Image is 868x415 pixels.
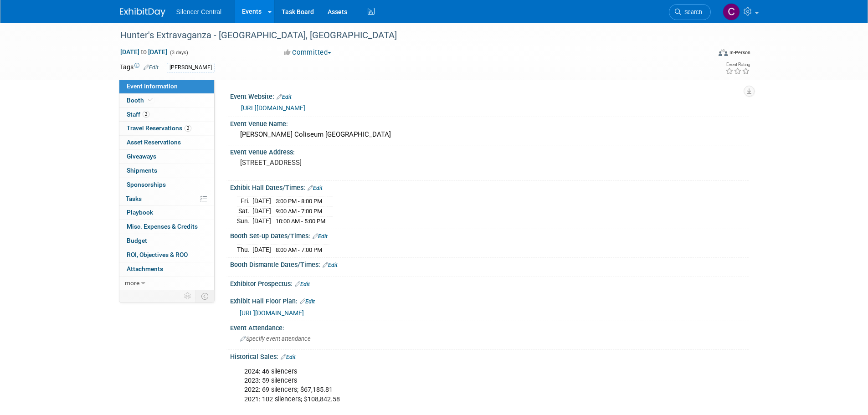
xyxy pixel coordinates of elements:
[230,117,749,128] div: Event Venue Name:
[313,233,328,240] a: Edit
[119,136,214,149] a: Asset Reservations
[127,153,156,160] span: Giveaways
[230,90,749,102] div: Event Website:
[237,245,252,254] td: Thu.
[127,265,163,272] span: Attachments
[119,192,214,206] a: Tasks
[719,49,728,56] img: Format-Inperson.png
[127,237,147,244] span: Budget
[281,48,335,57] button: Committed
[230,277,749,289] div: Exhibitor Prospectus:
[195,290,214,302] td: Toggle Event Tabs
[230,321,749,333] div: Event Attendance:
[120,48,168,56] span: [DATE] [DATE]
[127,82,178,90] span: Event Information
[185,125,191,132] span: 2
[180,290,196,302] td: Personalize Event Tab Strip
[167,63,215,72] div: [PERSON_NAME]
[240,309,304,317] a: [URL][DOMAIN_NAME]
[252,216,271,225] td: [DATE]
[237,128,742,142] div: [PERSON_NAME] Coliseum [GEOGRAPHIC_DATA]
[237,216,252,225] td: Sun.
[176,8,222,15] span: Silencer Central
[240,335,311,342] span: Specify event attendance
[230,294,749,306] div: Exhibit Hall Floor Plan:
[125,279,139,287] span: more
[120,62,159,73] td: Tags
[119,220,214,234] a: Misc. Expenses & Credits
[119,122,214,135] a: Travel Reservations2
[119,80,214,93] a: Event Information
[230,258,749,270] div: Booth Dismantle Dates/Times:
[127,251,188,258] span: ROI, Objectives & ROO
[119,262,214,276] a: Attachments
[120,8,165,17] img: ExhibitDay
[725,62,750,67] div: Event Rating
[237,196,252,206] td: Fri.
[127,209,153,216] span: Playbook
[230,181,749,193] div: Exhibit Hall Dates/Times:
[241,104,305,112] a: [URL][DOMAIN_NAME]
[127,124,191,132] span: Travel Reservations
[252,206,271,216] td: [DATE]
[119,178,214,192] a: Sponsorships
[295,281,310,287] a: Edit
[169,50,188,56] span: (3 days)
[127,167,157,174] span: Shipments
[240,159,436,167] pre: [STREET_ADDRESS]
[144,64,159,71] a: Edit
[252,196,271,206] td: [DATE]
[127,111,149,118] span: Staff
[119,248,214,262] a: ROI, Objectives & ROO
[681,9,702,15] span: Search
[277,94,292,100] a: Edit
[669,4,711,20] a: Search
[139,48,148,56] span: to
[119,164,214,178] a: Shipments
[729,49,750,56] div: In-Person
[281,354,296,360] a: Edit
[119,94,214,108] a: Booth
[308,185,323,191] a: Edit
[276,198,322,205] span: 3:00 PM - 8:00 PM
[238,363,648,408] div: 2024: 46 silencers 2023: 59 silencers 2022: 69 silencers; $67,185.81 2021: 102 silencers; $108,84...
[237,206,252,216] td: Sat.
[119,206,214,220] a: Playbook
[723,3,740,20] img: Cade Cox
[127,223,198,230] span: Misc. Expenses & Credits
[276,218,325,225] span: 10:00 AM - 5:00 PM
[119,108,214,122] a: Staff2
[657,47,751,61] div: Event Format
[300,298,315,305] a: Edit
[276,246,322,253] span: 8:00 AM - 7:00 PM
[143,111,149,118] span: 2
[119,150,214,164] a: Giveaways
[323,262,338,268] a: Edit
[230,145,749,157] div: Event Venue Address:
[127,97,154,104] span: Booth
[127,138,181,146] span: Asset Reservations
[230,229,749,241] div: Booth Set-up Dates/Times:
[276,208,322,215] span: 9:00 AM - 7:00 PM
[230,350,749,362] div: Historical Sales:
[119,277,214,290] a: more
[119,234,214,248] a: Budget
[148,97,153,102] i: Booth reservation complete
[127,181,166,188] span: Sponsorships
[126,195,142,202] span: Tasks
[117,27,697,44] div: Hunter's Extravaganza - [GEOGRAPHIC_DATA], [GEOGRAPHIC_DATA]
[252,245,271,254] td: [DATE]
